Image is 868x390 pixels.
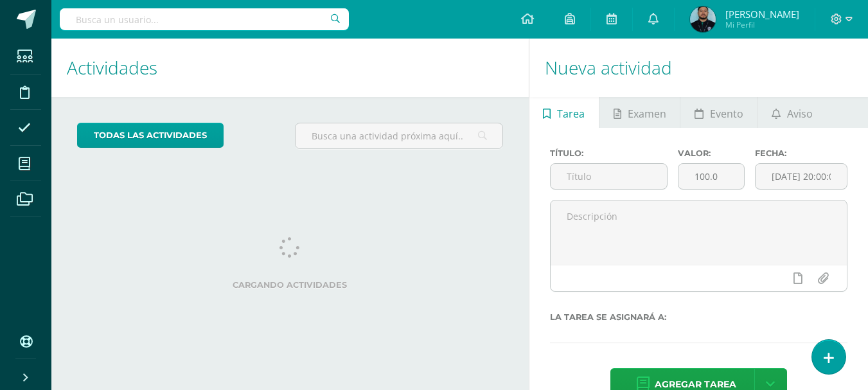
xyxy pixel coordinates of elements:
[77,123,224,148] a: todas las Actividades
[755,148,847,158] label: Fecha:
[551,164,668,189] input: Título
[725,19,799,30] span: Mi Perfil
[710,98,743,129] span: Evento
[756,164,847,189] input: Fecha de entrega
[67,39,513,97] h1: Actividades
[550,312,847,322] label: La tarea se asignará a:
[296,123,502,148] input: Busca una actividad próxima aquí...
[529,97,599,128] a: Tarea
[678,148,745,158] label: Valor:
[678,164,744,189] input: Puntos máximos
[628,98,666,129] span: Examen
[550,148,668,158] label: Título:
[787,98,813,129] span: Aviso
[690,6,716,32] img: cb83c24c200120ea80b7b14cedb5cea0.png
[557,98,585,129] span: Tarea
[545,39,853,97] h1: Nueva actividad
[77,280,503,290] label: Cargando actividades
[680,97,757,128] a: Evento
[725,8,799,21] span: [PERSON_NAME]
[757,97,826,128] a: Aviso
[599,97,680,128] a: Examen
[60,8,349,30] input: Busca un usuario...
